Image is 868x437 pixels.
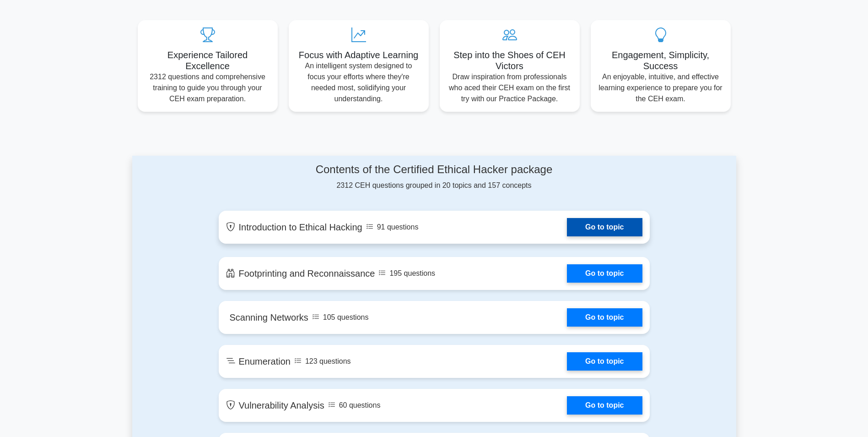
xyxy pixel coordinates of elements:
h5: Focus with Adaptive Learning [296,49,421,60]
h5: Step into the Shoes of CEH Victors [447,49,572,71]
a: Go to topic [567,264,642,283]
h5: Experience Tailored Excellence [145,49,270,71]
p: Draw inspiration from professionals who aced their CEH exam on the first try with our Practice Pa... [447,71,572,104]
div: 2312 CEH questions grouped in 20 topics and 157 concepts [219,163,650,191]
h4: Contents of the Certified Ethical Hacker package [219,163,650,176]
p: An intelligent system designed to focus your efforts where they're needed most, solidifying your ... [296,60,421,104]
a: Go to topic [567,218,642,236]
a: Go to topic [567,396,642,415]
a: Go to topic [567,308,642,327]
p: An enjoyable, intuitive, and effective learning experience to prepare you for the CEH exam. [598,71,723,104]
h5: Engagement, Simplicity, Success [598,49,723,71]
p: 2312 questions and comprehensive training to guide you through your CEH exam preparation. [145,71,270,104]
a: Go to topic [567,352,642,371]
